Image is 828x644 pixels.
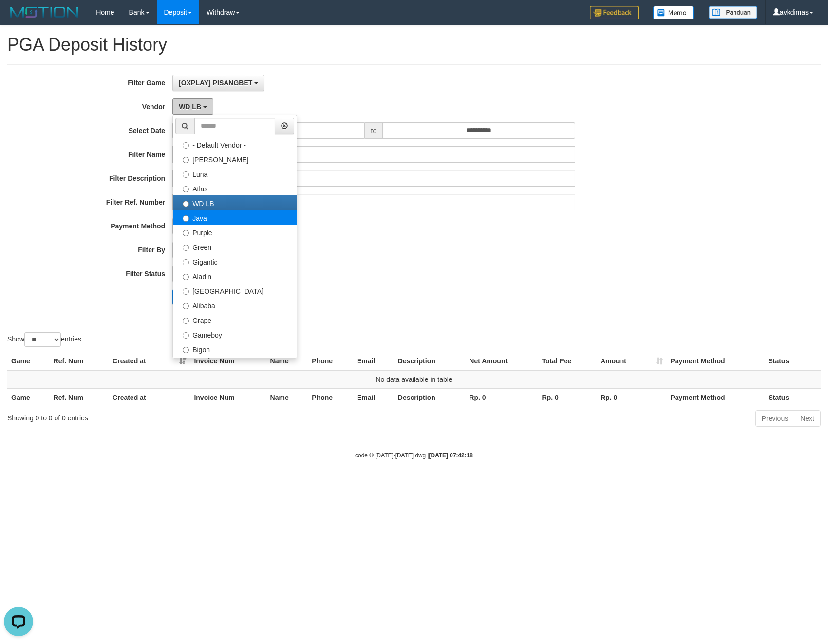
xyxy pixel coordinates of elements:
span: to [365,122,383,139]
label: Bigon [173,341,297,356]
th: Name [266,388,308,406]
th: Game [7,352,50,370]
label: Green [173,239,297,254]
label: Luna [173,166,297,181]
a: Next [794,410,821,427]
th: Game [7,388,50,406]
td: No data available in table [7,370,821,389]
select: Showentries [24,332,61,347]
th: Payment Method [667,352,765,370]
strong: [DATE] 07:42:18 [429,452,473,459]
th: Description [394,352,466,370]
input: Luna [183,171,189,178]
label: - Default Vendor - [173,137,297,152]
img: Button%20Memo.svg [653,6,694,19]
input: WD LB [183,201,189,207]
th: Ref. Num [50,388,109,406]
th: Payment Method [667,388,765,406]
img: panduan.png [709,6,757,19]
label: Grape [173,312,297,327]
th: Ref. Num [50,352,109,370]
th: Description [394,388,466,406]
th: Name [266,352,308,370]
label: Aladin [173,268,297,283]
input: Gameboy [183,332,189,339]
button: Open LiveChat chat widget [4,4,33,33]
th: Status [764,352,821,370]
div: Showing 0 to 0 of 0 entries [7,409,338,423]
input: Java [183,215,189,222]
label: Alibaba [173,298,297,312]
th: Created at [109,388,190,406]
span: [OXPLAY] PISANGBET [179,79,252,87]
input: Gigantic [183,259,189,265]
h1: PGA Deposit History [7,35,821,55]
button: WD LB [172,98,213,115]
label: Allstar [173,356,297,371]
th: Rp. 0 [597,388,667,406]
label: Java [173,210,297,225]
label: Gameboy [173,327,297,341]
th: Rp. 0 [538,388,597,406]
th: Phone [308,388,353,406]
th: Amount: activate to sort column ascending [597,352,667,370]
th: Status [764,388,821,406]
th: Net Amount [465,352,538,370]
input: [GEOGRAPHIC_DATA] [183,288,189,295]
img: MOTION_logo.png [7,5,81,19]
input: Green [183,245,189,251]
th: Invoice Num [190,352,266,370]
span: WD LB [179,103,201,111]
input: Atlas [183,186,189,192]
label: WD LB [173,195,297,210]
th: Created at: activate to sort column ascending [109,352,190,370]
th: Total Fee [538,352,597,370]
input: Alibaba [183,303,189,309]
label: [GEOGRAPHIC_DATA] [173,283,297,298]
small: code © [DATE]-[DATE] dwg | [355,452,473,459]
th: Email [353,352,394,370]
th: Email [353,388,394,406]
a: Previous [755,410,794,427]
img: Feedback.jpg [590,6,639,19]
label: Purple [173,225,297,239]
button: [OXPLAY] PISANGBET [172,75,264,91]
th: Invoice Num [190,388,266,406]
th: Rp. 0 [465,388,538,406]
label: Show entries [7,332,81,347]
th: Phone [308,352,353,370]
label: [PERSON_NAME] [173,152,297,166]
input: Bigon [183,347,189,353]
label: Gigantic [173,254,297,268]
input: [PERSON_NAME] [183,157,189,163]
input: Grape [183,318,189,324]
label: Atlas [173,181,297,195]
input: Purple [183,230,189,236]
input: - Default Vendor - [183,142,189,149]
input: Aladin [183,274,189,280]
